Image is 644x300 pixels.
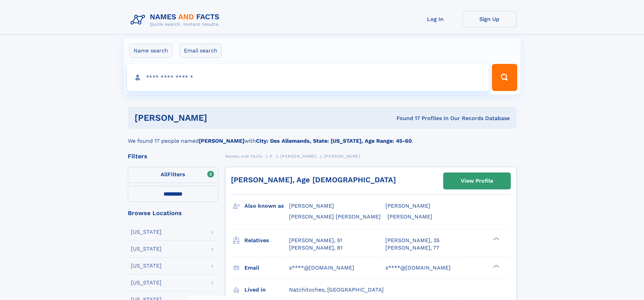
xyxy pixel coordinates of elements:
[244,284,289,296] h3: Lived in
[280,152,316,160] a: [PERSON_NAME]
[385,244,439,252] a: [PERSON_NAME], 77
[127,64,489,91] input: search input
[492,236,500,241] div: ❯
[128,167,218,183] label: Filters
[289,213,381,220] span: [PERSON_NAME] [PERSON_NAME]
[280,154,316,159] span: [PERSON_NAME]
[128,129,517,145] div: We found 17 people named with .
[256,138,412,144] b: City: Des Allemands, State: [US_STATE], Age Range: 45-60
[289,203,334,209] span: [PERSON_NAME]
[289,286,384,293] span: Natchitoches, [GEOGRAPHIC_DATA]
[444,173,510,189] a: View Profile
[131,280,162,285] div: [US_STATE]
[128,210,218,216] div: Browse Locations
[492,64,517,91] button: Search Button
[492,264,500,268] div: ❯
[199,138,244,144] b: [PERSON_NAME]
[131,263,162,269] div: [US_STATE]
[324,154,360,159] span: [PERSON_NAME]
[289,237,342,244] a: [PERSON_NAME], 51
[225,152,262,160] a: Names and Facts
[244,200,289,212] h3: Also known as
[461,173,493,189] div: View Profile
[385,237,439,244] a: [PERSON_NAME], 35
[289,244,342,252] a: [PERSON_NAME], 81
[131,229,162,235] div: [US_STATE]
[161,171,168,178] span: All
[302,115,510,122] div: Found 17 Profiles In Our Records Database
[128,11,225,29] img: Logo Names and Facts
[180,44,222,58] label: Email search
[244,262,289,274] h3: Email
[385,203,430,209] span: [PERSON_NAME]
[135,114,302,122] h1: [PERSON_NAME]
[231,176,396,184] a: [PERSON_NAME], Age [DEMOGRAPHIC_DATA]
[270,152,273,160] a: P
[129,44,172,58] label: Name search
[128,153,218,159] div: Filters
[244,235,289,246] h3: Relatives
[387,213,432,220] span: [PERSON_NAME]
[408,11,462,27] a: Log In
[462,11,517,27] a: Sign Up
[270,154,273,159] span: P
[131,246,162,252] div: [US_STATE]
